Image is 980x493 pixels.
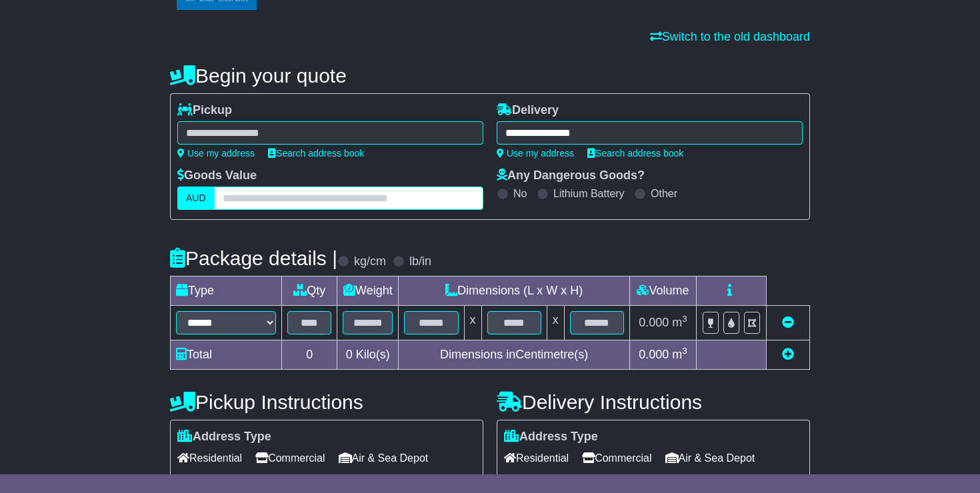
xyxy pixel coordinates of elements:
[497,103,559,118] label: Delivery
[339,448,429,468] span: Air & Sea Depot
[629,276,696,306] td: Volume
[782,348,794,361] a: Add new item
[651,187,677,200] label: Other
[497,391,810,413] h4: Delivery Instructions
[346,348,353,361] span: 0
[553,187,625,200] label: Lithium Battery
[282,340,337,370] td: 0
[582,448,651,468] span: Commercial
[354,254,386,269] label: kg/cm
[650,30,810,43] a: Switch to the old dashboard
[399,276,630,306] td: Dimensions (L x W x H)
[547,306,564,340] td: x
[587,148,683,159] a: Search address book
[497,148,574,159] a: Use my address
[171,276,282,306] td: Type
[672,316,687,329] span: m
[170,65,810,87] h4: Begin your quote
[177,148,255,159] a: Use my address
[255,448,325,468] span: Commercial
[268,148,364,159] a: Search address book
[170,391,483,413] h4: Pickup Instructions
[177,187,215,210] label: AUD
[639,316,669,329] span: 0.000
[513,187,527,200] label: No
[171,340,282,370] td: Total
[177,448,242,468] span: Residential
[177,169,257,183] label: Goods Value
[337,340,399,370] td: Kilo(s)
[337,276,399,306] td: Weight
[639,348,669,361] span: 0.000
[177,103,232,118] label: Pickup
[409,254,431,269] label: lb/in
[497,169,645,183] label: Any Dangerous Goods?
[672,348,687,361] span: m
[665,448,755,468] span: Air & Sea Depot
[170,247,337,269] h4: Package details |
[464,306,481,340] td: x
[504,448,569,468] span: Residential
[682,314,687,324] sup: 3
[399,340,630,370] td: Dimensions in Centimetre(s)
[282,276,337,306] td: Qty
[504,430,598,444] label: Address Type
[782,316,794,329] a: Remove this item
[682,346,687,356] sup: 3
[177,430,271,444] label: Address Type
